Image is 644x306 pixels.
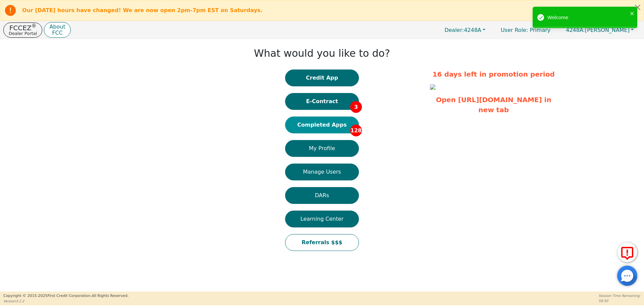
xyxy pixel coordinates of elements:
img: a8b23462-e846-4843-a658-e0f13c6ffcc7 [430,84,435,90]
span: All Rights Reserved. [92,294,128,298]
button: Completed Apps128 [285,117,359,133]
span: [PERSON_NAME] [566,27,630,33]
span: 128 [350,125,362,136]
button: My Profile [285,140,359,157]
p: 58:50 [599,298,641,303]
button: Manage Users [285,164,359,180]
button: DARs [285,187,359,204]
p: About [49,24,65,30]
a: User Role: Primary [494,24,557,37]
sup: ® [32,23,37,29]
div: Welcome [547,14,628,21]
a: Open [URL][DOMAIN_NAME] in new tab [436,96,551,114]
p: Version 3.2.2 [3,299,128,304]
p: Primary [494,24,557,37]
button: FCCEZ®Dealer Portal [3,23,42,38]
button: Learning Center [285,211,359,227]
p: Dealer Portal [9,31,37,36]
p: FCC [49,30,65,36]
span: 4248A [444,27,481,33]
b: Our [DATE] hours have changed! We are now open 2pm-7pm EST on Saturdays. [22,7,263,13]
span: 4248A: [566,27,585,33]
button: close [630,9,635,17]
button: Referrals $$$ [285,234,359,251]
span: User Role : [501,27,528,33]
h1: What would you like to do? [254,47,390,59]
p: Session Time Remaining: [599,293,641,298]
button: Credit App [285,70,359,86]
button: E-Contract3 [285,93,359,110]
p: Copyright © 2015- 2025 First Credit Corporation. [3,293,128,299]
button: Dealer:4248A [437,25,492,35]
button: Report Error to FCC [617,242,637,262]
span: 3 [350,101,362,113]
button: Close alert [632,0,644,14]
p: FCCEZ [9,25,37,31]
span: Dealer: [444,27,464,33]
button: AboutFCC [44,22,70,38]
p: 16 days left in promotion period [430,69,557,79]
